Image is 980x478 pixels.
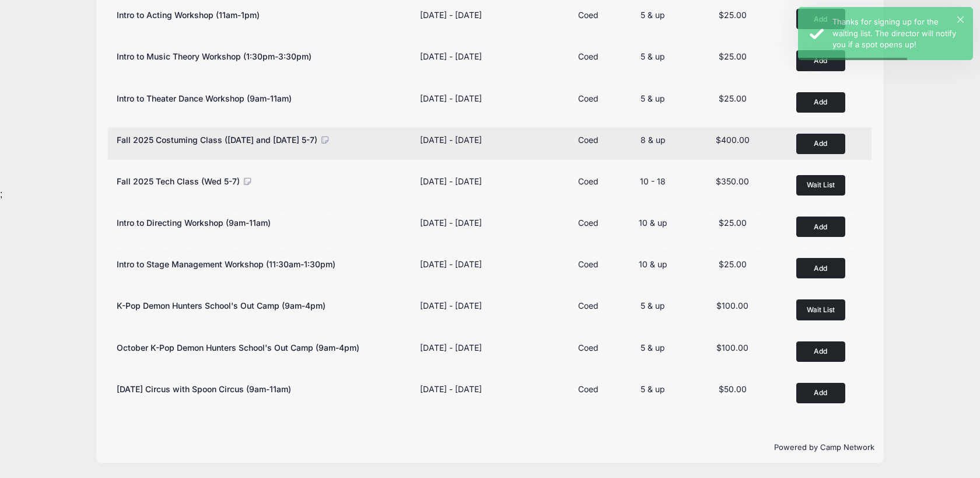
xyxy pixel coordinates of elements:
[796,50,845,71] button: Add
[578,93,598,103] span: Coed
[420,50,482,62] div: [DATE] - [DATE]
[420,134,482,146] div: [DATE] - [DATE]
[796,175,845,196] button: Wait List
[796,9,845,29] button: Add
[957,16,964,23] button: ×
[796,258,845,278] button: Add
[420,299,482,312] div: [DATE] - [DATE]
[719,93,747,103] span: $25.00
[796,92,845,113] button: Add
[807,305,835,314] span: Wait List
[719,51,747,61] span: $25.00
[420,9,482,21] div: [DATE] - [DATE]
[420,341,482,354] div: [DATE] - [DATE]
[578,135,598,145] span: Coed
[420,383,482,395] div: [DATE] - [DATE]
[796,217,845,237] button: Add
[578,343,598,353] span: Coed
[719,218,747,228] span: $25.00
[716,135,750,145] span: $400.00
[640,10,665,20] span: 5 & up
[117,343,359,353] span: October K-Pop Demon Hunters School's Out Camp (9am-4pm)
[420,258,482,270] div: [DATE] - [DATE]
[832,16,964,51] div: Thanks for signing up for the waiting list. The director will notify you if a spot opens up!
[578,218,598,228] span: Coed
[716,343,748,353] span: $100.00
[117,93,292,103] span: Intro to Theater Dance Workshop (9am-11am)
[639,218,667,228] span: 10 & up
[420,92,482,104] div: [DATE] - [DATE]
[796,383,845,403] button: Add
[719,10,747,20] span: $25.00
[578,176,598,186] span: Coed
[578,10,598,20] span: Coed
[716,301,748,310] span: $100.00
[420,175,482,187] div: [DATE] - [DATE]
[117,218,271,228] span: Intro to Directing Workshop (9am-11am)
[578,301,598,310] span: Coed
[796,341,845,362] button: Add
[117,51,311,61] span: Intro to Music Theory Workshop (1:30pm-3:30pm)
[578,51,598,61] span: Coed
[640,135,666,145] span: 8 & up
[117,384,291,394] span: [DATE] Circus with Spoon Circus (9am-11am)
[807,180,835,189] span: Wait List
[640,384,665,394] span: 5 & up
[106,442,874,453] p: Powered by Camp Network
[420,217,482,229] div: [DATE] - [DATE]
[578,259,598,269] span: Coed
[117,10,260,20] span: Intro to Acting Workshop (11am-1pm)
[640,301,665,310] span: 5 & up
[719,384,747,394] span: $50.00
[719,259,747,269] span: $25.00
[716,176,749,186] span: $350.00
[640,93,665,103] span: 5 & up
[117,135,317,145] span: Fall 2025 Costuming Class ([DATE] and [DATE] 5-7)
[640,343,665,353] span: 5 & up
[796,299,845,320] button: Wait List
[578,384,598,394] span: Coed
[639,259,667,269] span: 10 & up
[796,134,845,154] button: Add
[117,176,240,186] span: Fall 2025 Tech Class (Wed 5-7)
[640,51,665,61] span: 5 & up
[117,259,335,269] span: Intro to Stage Management Workshop (11:30am-1:30pm)
[640,176,666,186] span: 10 - 18
[117,301,325,310] span: K-Pop Demon Hunters School's Out Camp (9am-4pm)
